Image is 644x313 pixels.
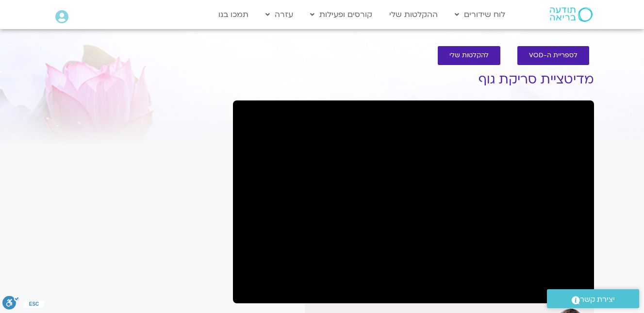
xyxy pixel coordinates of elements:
span: לספריית ה-VOD [529,52,578,59]
a: עזרה [261,5,298,24]
a: ההקלטות שלי [384,5,443,24]
a: קורסים ופעילות [305,5,377,24]
img: תודעה בריאה [550,7,593,22]
span: להקלטות שלי [449,52,489,59]
h1: מדיטציית סריקת גוף [233,72,594,87]
a: יצירת קשר [547,289,639,308]
a: תמכו בנו [214,5,253,24]
a: לספריית ה-VOD [517,46,589,65]
span: יצירת קשר [580,293,615,306]
a: לוח שידורים [450,5,510,24]
a: להקלטות שלי [438,46,500,65]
